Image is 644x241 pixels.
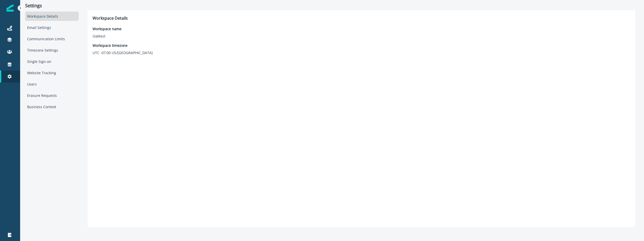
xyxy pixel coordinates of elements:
div: Workspace Details [25,12,79,21]
p: Workspace Details [93,15,630,21]
div: Timezone Settings [25,46,79,55]
div: Business Context [25,102,79,111]
p: Settings [25,3,79,9]
p: Workspace name [93,26,122,31]
p: UTC -07:00 US/[GEOGRAPHIC_DATA] [93,50,153,55]
div: Email Settings [25,23,79,32]
div: Single Sign-on [25,57,79,66]
p: Oaktest [93,33,122,39]
div: Communication Limits [25,34,79,44]
div: Website Tracking [25,68,79,77]
img: Inflection [7,5,14,12]
div: Users [25,79,79,89]
p: Workspace timezone [93,43,153,48]
div: Erasure Requests [25,91,79,100]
